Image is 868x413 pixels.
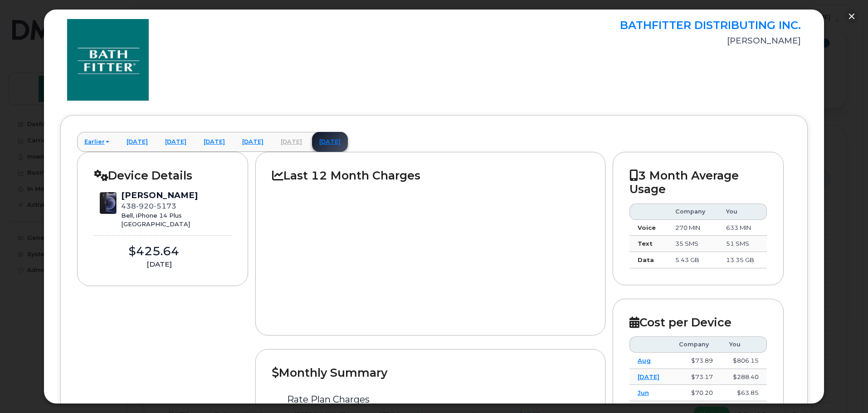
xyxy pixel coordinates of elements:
[638,240,653,247] strong: Text
[667,204,718,220] th: Company
[721,336,767,353] th: You
[638,224,656,231] strong: Voice
[667,252,718,268] td: 5.43 GB
[667,220,718,236] td: 270 MIN
[718,220,767,236] td: 633 MIN
[638,389,649,396] a: Jun
[671,353,721,369] td: $73.89
[718,252,767,268] td: 13.35 GB
[638,373,659,380] a: [DATE]
[718,236,767,252] td: 51 SMS
[667,236,718,252] td: 35 SMS
[94,169,232,182] h2: Device Details
[121,211,198,228] div: Bell, iPhone 14 Plus [GEOGRAPHIC_DATA]
[718,204,767,220] th: You
[629,169,767,196] h2: 3 Month Average Usage
[671,369,721,385] td: $73.17
[671,336,721,353] th: Company
[287,394,573,404] h3: Rate Plan Charges
[121,189,198,201] div: [PERSON_NAME]
[721,369,767,385] td: $288.40
[721,385,767,401] td: $63.85
[94,259,224,269] div: [DATE]
[721,353,767,369] td: $806.15
[638,256,654,263] strong: Data
[638,357,651,364] a: Aug
[671,385,721,401] td: $70.20
[154,202,176,210] span: 5173
[121,202,176,210] span: 438
[272,366,588,379] h2: Monthly Summary
[272,169,588,182] h2: Last 12 Month Charges
[629,316,767,329] h2: Cost per Device
[94,243,214,260] div: $425.64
